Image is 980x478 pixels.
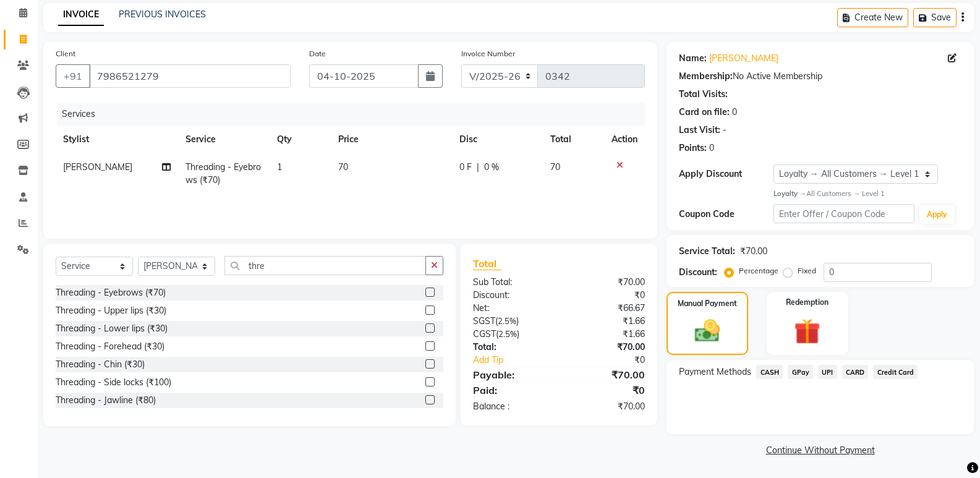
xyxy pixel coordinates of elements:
[338,161,348,173] span: 70
[464,354,575,367] a: Add Tip
[473,257,501,270] span: Total
[63,161,132,173] span: [PERSON_NAME]
[679,208,773,221] div: Coupon Code
[818,365,837,379] span: UPI
[56,376,171,389] div: Threading - Side locks (₹100)
[56,126,178,153] th: Stylist
[559,367,654,382] div: ₹70.00
[559,341,654,354] div: ₹70.00
[543,126,604,153] th: Total
[309,48,326,59] label: Date
[473,315,495,326] span: SGST
[559,400,654,413] div: ₹70.00
[709,52,778,65] a: [PERSON_NAME]
[461,48,515,59] label: Invoice Number
[464,315,559,328] div: ( )
[58,4,104,26] a: INVOICE
[89,64,291,88] input: Search by Name/Mobile/Email/Code
[679,88,728,101] div: Total Visits:
[56,322,168,335] div: Threading - Lower lips (₹30)
[56,64,90,88] button: +91
[773,189,961,199] div: All Customers → Level 1
[679,52,707,65] div: Name:
[56,394,156,407] div: Threading - Jawline (₹80)
[739,265,778,276] label: Percentage
[178,126,270,153] th: Service
[119,9,206,20] a: PREVIOUS INVOICES
[56,358,145,371] div: Threading - Chin (₹30)
[919,205,955,224] button: Apply
[484,161,499,174] span: 0 %
[464,289,559,302] div: Discount:
[873,365,918,379] span: Credit Card
[331,126,452,153] th: Price
[756,365,783,379] span: CASH
[740,245,767,258] div: ₹70.00
[224,256,426,275] input: Search or Scan
[679,106,730,119] div: Card on file:
[788,365,813,379] span: GPay
[185,161,261,186] span: Threading - Eyebrows (₹70)
[464,328,559,341] div: ( )
[669,444,971,457] a: Continue Without Payment
[559,315,654,328] div: ₹1.66
[464,400,559,413] div: Balance :
[498,316,516,326] span: 2.5%
[452,126,543,153] th: Disc
[679,70,733,83] div: Membership:
[837,8,908,27] button: Create New
[464,367,559,382] div: Payable:
[464,383,559,398] div: Paid:
[270,126,331,153] th: Qty
[464,302,559,315] div: Net:
[56,304,166,317] div: Threading - Upper lips (₹30)
[604,126,645,153] th: Action
[773,189,806,198] strong: Loyalty →
[679,245,735,258] div: Service Total:
[559,302,654,315] div: ₹66.67
[786,297,829,308] label: Redemption
[679,365,751,378] span: Payment Methods
[559,276,654,289] div: ₹70.00
[798,265,816,276] label: Fixed
[559,289,654,302] div: ₹0
[559,383,654,398] div: ₹0
[550,161,560,173] span: 70
[723,124,726,137] div: -
[56,48,75,59] label: Client
[773,204,914,223] input: Enter Offer / Coupon Code
[575,354,654,367] div: ₹0
[57,103,654,126] div: Services
[679,168,773,181] div: Apply Discount
[687,317,728,346] img: _cash.svg
[679,70,961,83] div: No Active Membership
[477,161,479,174] span: |
[277,161,282,173] span: 1
[679,266,717,279] div: Discount:
[498,329,517,339] span: 2.5%
[842,365,869,379] span: CARD
[56,286,166,299] div: Threading - Eyebrows (₹70)
[459,161,472,174] span: 0 F
[464,341,559,354] div: Total:
[709,142,714,155] div: 0
[678,298,737,309] label: Manual Payment
[559,328,654,341] div: ₹1.66
[473,328,496,339] span: CGST
[679,124,720,137] div: Last Visit:
[913,8,957,27] button: Save
[464,276,559,289] div: Sub Total:
[786,315,829,348] img: _gift.svg
[732,106,737,119] div: 0
[56,340,164,353] div: Threading - Forehead (₹30)
[679,142,707,155] div: Points:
